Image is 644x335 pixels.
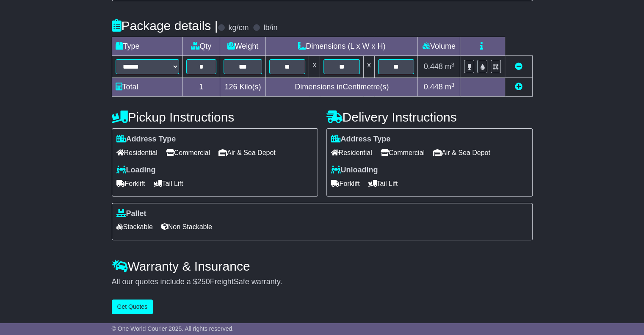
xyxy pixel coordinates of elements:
label: kg/cm [228,23,249,33]
span: Commercial [166,146,210,159]
a: Remove this item [515,62,522,71]
button: Get Quotes [112,299,153,314]
td: Type [112,37,182,56]
label: Address Type [331,135,391,144]
div: All our quotes include a $ FreightSafe warranty. [112,277,533,287]
h4: Package details | [112,19,218,33]
td: x [309,56,320,78]
h4: Delivery Instructions [326,110,533,124]
label: Pallet [116,209,146,219]
span: 250 [197,277,210,286]
span: Forklift [331,177,360,190]
h4: Pickup Instructions [112,110,318,124]
span: © One World Courier 2025. All rights reserved. [112,325,234,332]
label: lb/in [263,23,277,33]
td: Qty [182,37,220,56]
span: Stackable [116,220,153,233]
span: Forklift [116,177,145,190]
span: m [445,62,455,71]
span: 126 [224,83,237,91]
span: Residential [331,146,372,159]
span: Non Stackable [161,220,212,233]
sup: 3 [451,61,455,68]
td: Kilo(s) [220,78,265,97]
h4: Warranty & Insurance [112,259,533,273]
span: m [445,83,455,91]
td: Dimensions in Centimetre(s) [265,78,417,97]
td: Weight [220,37,265,56]
sup: 3 [451,82,455,88]
td: Dimensions (L x W x H) [265,37,417,56]
td: 1 [182,78,220,97]
a: Add new item [515,83,522,91]
label: Address Type [116,135,176,144]
span: Residential [116,146,158,159]
span: Tail Lift [154,177,183,190]
label: Loading [116,166,156,175]
span: Tail Lift [368,177,398,190]
td: x [363,56,374,78]
span: 0.448 [424,83,443,91]
span: 0.448 [424,62,443,71]
span: Air & Sea Depot [218,146,276,159]
td: Volume [418,37,460,56]
label: Unloading [331,166,378,175]
span: Air & Sea Depot [433,146,490,159]
td: Total [112,78,182,97]
span: Commercial [381,146,425,159]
